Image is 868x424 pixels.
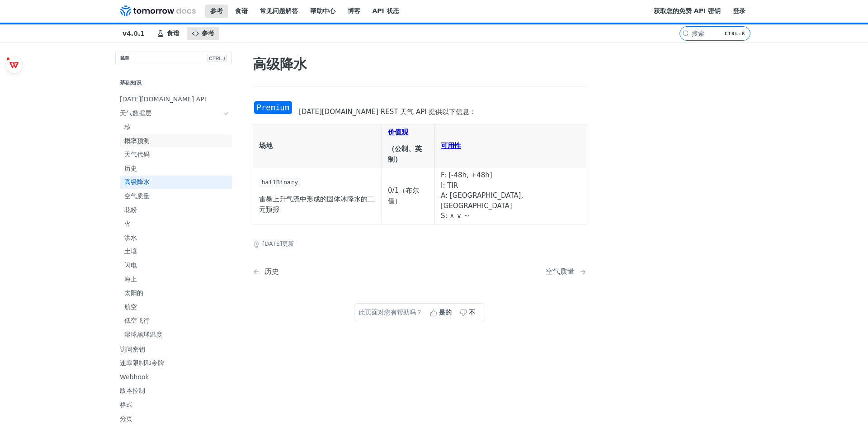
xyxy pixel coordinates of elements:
font: 登录 [733,7,745,14]
font: v4.0.1 [123,30,145,37]
font: 分页 [120,415,132,422]
font: 常见问题解答 [260,7,298,14]
font: 是的 [439,309,452,316]
font: 核 [124,123,131,130]
a: 下一页：空气质量 [546,267,586,276]
font: F: [-48h, +48h] [441,171,492,179]
a: 历史 [120,162,232,176]
font: 低空飞行 [124,317,150,324]
a: 博客 [343,5,365,18]
font: 跳至 [120,56,129,61]
font: API 状态 [373,7,399,14]
font: 参考 [202,29,214,37]
font: A: [GEOGRAPHIC_DATA], [GEOGRAPHIC_DATA] [441,191,523,210]
button: 隐藏天气数据层的子页面 [222,110,230,117]
font: 食谱 [167,29,179,37]
font: 食谱 [235,7,248,14]
a: Webhook [115,371,232,384]
button: 不 [457,306,480,319]
font: 历史 [264,267,279,276]
a: API 状态 [368,5,404,18]
font: 获取您的免费 API 密钥 [654,7,721,14]
img: Tomorrow.io 天气 API 文档 [120,5,196,16]
a: 低空飞行 [120,314,232,328]
nav: 主要导航 [108,24,679,43]
a: 参考 [187,27,219,40]
font: 历史 [124,165,137,172]
font: Webhook [120,373,149,381]
font: 空气质量 [124,192,150,200]
font: 速率限制和令牌 [120,359,164,367]
font: 不 [469,309,475,316]
font: I: TIR [441,181,458,190]
font: 海上 [124,276,137,283]
font: CTRL-/ [209,56,225,61]
a: 速率限制和令牌 [115,357,232,370]
a: 帮助中心 [305,5,340,18]
font: 此页面对您有帮助吗？ [359,309,422,316]
a: 空气质量 [120,190,232,203]
font: 土壤 [124,248,137,255]
font: 天气代码 [124,151,150,158]
a: 可用性 [441,142,461,150]
font: [DATE] [262,240,282,247]
input: CTRL-K [692,30,770,37]
a: 格式 [115,398,232,412]
font: 空气质量 [546,267,575,276]
a: 常见问题解答 [255,5,303,18]
a: 土壤 [120,245,232,258]
a: 食谱 [152,27,184,40]
a: 闪电 [120,259,232,272]
font: 高级降水 [124,178,150,186]
a: 版本控制 [115,384,232,398]
font: 博客 [348,7,360,14]
font: 洪水 [124,234,137,241]
a: 获取您的免费 API 密钥 [649,5,726,18]
font: 访问密钥 [120,346,145,353]
a: 航空 [120,300,232,314]
font: 场地 [259,142,273,150]
button: 跳至CTRL-/ [115,52,232,65]
a: 湿球黑球温度 [120,328,232,342]
a: 火 [120,217,232,231]
font: 概率预测 [124,137,150,144]
font: 雷暴上升气流中形成的固体冰降水的二元预报 [259,195,374,214]
a: 概率预测 [120,134,232,148]
font: 太阳的 [124,289,143,296]
a: 太阳的 [120,286,232,300]
font: 帮助中心 [310,7,335,14]
a: 天气数据层隐藏天气数据层的子页面 [115,107,232,120]
svg: 搜索 [682,30,689,37]
a: 天气代码 [120,148,232,162]
font: [DATE][DOMAIN_NAME] API [120,95,206,103]
kbd: CTRL-K [722,29,748,38]
font: [DATE][DOMAIN_NAME] REST 天气 API 提供以下信息： [299,108,476,116]
a: 价值观 [388,128,408,136]
a: 高级降水 [120,176,232,189]
nav: 分页控件 [253,258,586,285]
font: 高级降水 [253,56,307,72]
a: 登录 [728,5,750,18]
font: 航空 [124,303,137,310]
button: 是的 [427,306,457,319]
a: 洪水 [120,231,232,245]
font: 火 [124,220,131,227]
a: 核 [120,120,232,134]
font: 湿球黑球温度 [124,331,162,338]
a: 海上 [120,273,232,286]
font: 闪电 [124,262,137,269]
a: 花粉 [120,204,232,217]
a: 上一页：历史 [253,267,396,276]
font: 格式 [120,401,132,408]
font: 天气数据层 [120,110,151,117]
font: 参考 [210,7,223,14]
a: 参考 [205,5,228,18]
font: 更新 [282,240,294,247]
a: [DATE][DOMAIN_NAME] API [115,93,232,106]
span: hailBinary [261,179,298,186]
font: 基础知识 [120,80,142,86]
a: 访问密钥 [115,343,232,357]
a: 食谱 [230,5,253,18]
